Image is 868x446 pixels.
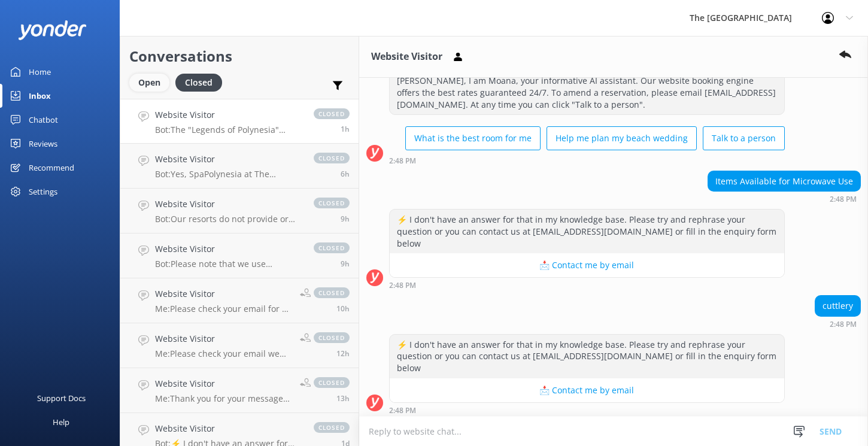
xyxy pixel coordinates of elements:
strong: 2:48 PM [830,321,857,328]
span: closed [314,242,350,253]
span: Sep 22 2025 01:34pm (UTC -10:00) Pacific/Honolulu [336,304,350,314]
a: Website VisitorMe:Please check your email for a response that has been sentclosed10h [120,278,359,323]
div: Help [53,410,69,434]
div: Inbox [29,84,51,108]
a: Website VisitorMe:Please check your email we have responded to your queryclosed12h [120,323,359,368]
a: Website VisitorMe:Thank you for your message after checking our booking engine via our website th... [120,368,359,413]
p: Bot: The "Legends of Polynesia" Island Night Umu Feast and Drum Dance Show takes place every [DAT... [155,125,302,135]
strong: 2:48 PM [389,282,416,289]
div: Sep 08 2025 08:48pm (UTC -10:00) Pacific/Honolulu [815,320,861,328]
a: Website VisitorBot:Our resorts do not provide or arrange transportation services, including airpo... [120,189,359,233]
strong: 2:48 PM [389,157,416,165]
div: Reviews [29,132,57,156]
div: Sep 08 2025 08:48pm (UTC -10:00) Pacific/Honolulu [708,195,861,203]
strong: 2:48 PM [830,196,857,203]
span: Sep 22 2025 05:34pm (UTC -10:00) Pacific/Honolulu [341,169,350,179]
span: Sep 22 2025 02:28pm (UTC -10:00) Pacific/Honolulu [341,259,350,269]
span: Sep 22 2025 11:10am (UTC -10:00) Pacific/Honolulu [336,393,350,403]
strong: 2:48 PM [389,407,416,414]
div: Settings [29,180,57,204]
div: Sep 08 2025 08:48pm (UTC -10:00) Pacific/Honolulu [389,156,785,165]
a: Website VisitorBot:Yes, SpaPolynesia at The [GEOGRAPHIC_DATA] offers a full range of spa treatmen... [120,144,359,189]
span: closed [314,287,350,298]
span: Sep 22 2025 11:58am (UTC -10:00) Pacific/Honolulu [336,348,350,359]
img: yonder-white-logo.png [18,20,87,40]
h4: Website Visitor [155,198,302,211]
div: Home [29,60,51,84]
p: Me: Thank you for your message after checking our booking engine via our website the only room ty... [155,393,291,404]
span: Sep 22 2025 10:52pm (UTC -10:00) Pacific/Honolulu [341,124,350,134]
h3: Website Visitor [371,49,442,65]
div: Closed [175,74,222,92]
h4: Website Visitor [155,242,302,256]
div: [PERSON_NAME], I am Moana, your informative AI assistant. Our website booking engine offers the b... [390,71,784,114]
div: Sep 08 2025 08:48pm (UTC -10:00) Pacific/Honolulu [389,281,785,289]
div: ⚡ I don't have an answer for that in my knowledge base. Please try and rephrase your question or ... [390,335,784,378]
h4: Website Visitor [155,332,291,345]
a: Website VisitorBot:The "Legends of Polynesia" Island Night Umu Feast and Drum Dance Show takes pl... [120,99,359,144]
p: Bot: Yes, SpaPolynesia at The [GEOGRAPHIC_DATA] offers a full range of spa treatments. The spa is... [155,169,302,180]
span: closed [314,377,350,388]
span: closed [314,422,350,433]
button: Talk to a person [703,126,785,150]
span: Sep 22 2025 02:42pm (UTC -10:00) Pacific/Honolulu [341,214,350,224]
a: Closed [175,75,228,89]
h4: Website Visitor [155,153,302,166]
p: Me: Please check your email we have responded to your query [155,348,291,359]
h4: Website Visitor [155,108,302,122]
p: Bot: Please note that we use dynamic pricing, which means our rates change depending on the resor... [155,259,302,269]
button: Help me plan my beach wedding [547,126,697,150]
h4: Website Visitor [155,422,302,435]
div: ⚡ I don't have an answer for that in my knowledge base. Please try and rephrase your question or ... [390,210,784,253]
button: 📩 Contact me by email [390,253,784,277]
h4: Website Visitor [155,377,291,390]
a: Website VisitorBot:Please note that we use dynamic pricing, which means our rates change dependin... [120,233,359,278]
span: closed [314,198,350,208]
div: Items Available for Microwave Use [708,171,860,192]
div: Support Docs [37,386,86,410]
h4: Website Visitor [155,287,291,301]
div: Open [129,74,169,92]
span: closed [314,108,350,119]
a: Open [129,75,175,89]
div: Recommend [29,156,74,180]
div: Chatbot [29,108,58,132]
button: What is the best room for me [405,126,541,150]
p: Me: Please check your email for a response that has been sent [155,304,291,314]
h2: Conversations [129,45,350,68]
button: 📩 Contact me by email [390,378,784,402]
span: closed [314,332,350,343]
div: cuttlery [815,296,860,316]
div: Sep 08 2025 08:48pm (UTC -10:00) Pacific/Honolulu [389,406,785,414]
p: Bot: Our resorts do not provide or arrange transportation services, including airport transfers. ... [155,214,302,224]
span: closed [314,153,350,163]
